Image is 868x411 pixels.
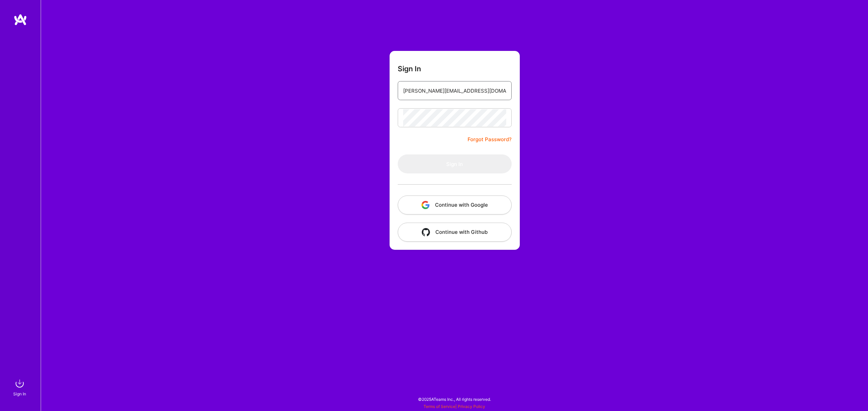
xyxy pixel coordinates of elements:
a: sign inSign In [14,377,26,397]
button: Sign In [398,154,512,173]
input: Email... [403,82,506,99]
img: icon [421,201,430,209]
div: Sign In [13,390,26,397]
img: sign in [13,377,26,390]
img: logo [14,14,27,26]
button: Continue with Google [398,195,512,214]
button: Continue with Github [398,223,512,242]
a: Forgot Password? [468,135,512,144]
a: Privacy Policy [458,404,485,409]
h3: Sign In [398,64,421,73]
a: Terms of Service [423,404,455,409]
div: © 2025 ATeams Inc., All rights reserved. [41,391,868,408]
span: | [423,404,485,409]
img: icon [422,228,430,236]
